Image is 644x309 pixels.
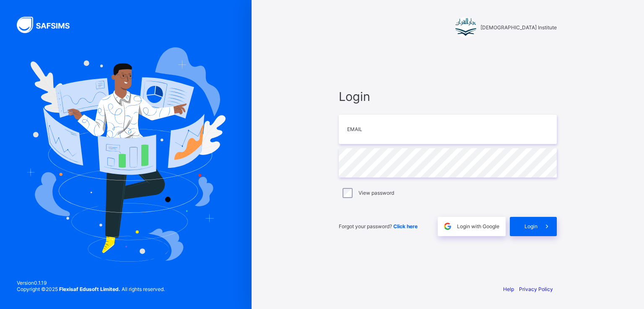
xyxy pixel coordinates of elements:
span: Login [339,89,557,104]
span: [DEMOGRAPHIC_DATA] Institute [480,24,557,31]
span: Login [525,223,538,229]
img: Hero Image [26,47,226,262]
img: google.396cfc9801f0270233282035f929180a.svg [443,221,452,231]
span: Copyright © 2025 All rights reserved. [17,286,165,292]
img: SAFSIMS Logo [17,17,80,33]
strong: Flexisaf Edusoft Limited. [59,286,120,292]
a: Privacy Policy [519,286,553,292]
span: Version 0.1.19 [17,280,165,286]
span: Login with Google [457,223,499,229]
label: View password [358,190,394,196]
span: Forgot your password? [339,223,418,229]
a: Click here [393,223,418,229]
a: Help [503,286,514,292]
